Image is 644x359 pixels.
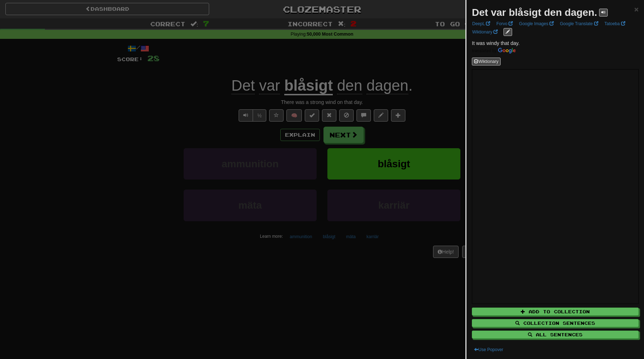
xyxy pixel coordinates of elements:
[602,20,627,28] a: Tatoeba
[472,308,639,315] button: Add to Collection
[494,20,515,28] a: Forvo
[517,20,556,28] a: Google Images
[503,28,512,36] button: edit links
[472,7,597,18] strong: Det var blåsigt den dagen.
[472,319,639,327] button: Collection Sentences
[634,5,639,13] button: Close
[472,331,639,338] button: All Sentences
[472,48,516,54] img: Color short
[472,346,505,354] button: Use Popover
[472,40,520,46] span: It was windy that day.
[472,58,501,65] button: Wiktionary
[634,5,639,13] span: ×
[558,20,601,28] a: Google Translate
[470,20,492,28] a: DeepL
[470,28,500,36] a: Wiktionary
